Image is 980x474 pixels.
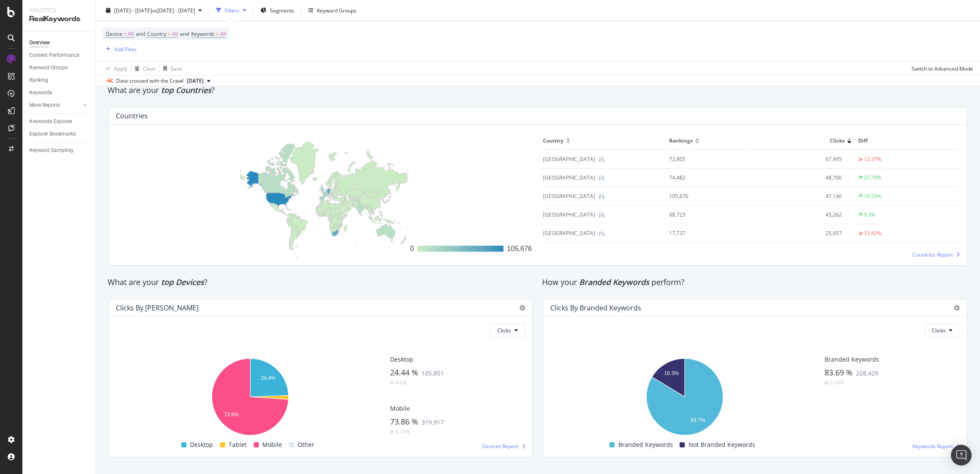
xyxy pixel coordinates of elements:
span: Keywords Report [912,443,953,450]
span: vs [DATE] - [DATE] [152,6,195,14]
span: Countries Report [912,251,953,258]
span: Mobile [262,440,282,450]
span: Branded Keywords [618,440,673,450]
button: Save [160,62,182,75]
div: Add Filter [114,45,137,53]
div: Filters [225,6,239,14]
a: Keyword Sampling [29,146,89,155]
div: 16.53% [864,192,881,200]
div: Open Intercom Messenger [951,445,971,465]
a: Devices Report [482,443,525,450]
text: 16.3% [664,370,679,376]
div: Keywords [29,88,52,97]
img: Equal [825,381,828,384]
div: What are your ? [108,277,533,288]
div: 0.94% [830,379,844,386]
div: 67,995 [753,155,841,163]
img: Equal [390,381,394,384]
a: Keywords Report [912,443,960,450]
div: 74,482 [669,174,738,182]
text: 24.4% [261,375,276,381]
svg: A chart. [116,354,384,440]
img: Equal [390,431,394,433]
span: [DATE] - [DATE] [114,6,152,14]
span: 319,917 [422,418,444,426]
a: Keyword Groups [29,63,89,72]
button: Switch to Advanced Mode [908,62,973,75]
span: 24.44 % [390,367,418,378]
div: How your perform? [542,277,968,288]
span: and [180,30,189,37]
div: Clicks by [PERSON_NAME] [116,304,198,312]
div: Save [171,65,182,72]
span: 228,429 [856,369,878,377]
div: South Africa [543,155,595,163]
div: Keyword Groups [29,63,68,72]
span: Mobile [390,404,410,412]
div: Switch to Advanced Mode [912,65,973,72]
div: Clicks By Branded Keywords [550,304,641,312]
div: Explorer Bookmarks [29,130,76,139]
span: 105,851 [422,369,444,377]
button: Clear [131,62,156,75]
div: 27.78% [864,174,881,182]
span: = [216,30,219,37]
button: Add Filter [102,44,137,54]
div: Keyword Groups [317,6,357,14]
span: = [124,30,127,37]
span: Clicks [830,137,845,145]
a: Ranking [29,76,89,85]
div: Apply [114,65,127,72]
button: Filters [213,3,250,17]
div: 13.42% [864,229,881,237]
span: Devices Report [482,443,518,450]
span: Other [298,440,314,450]
span: Country [147,30,166,37]
span: 2025 Sep. 15th [187,77,204,85]
div: RealKeywords [29,14,88,24]
a: Keywords Explorer [29,117,89,126]
span: Not Branded Keywords [688,440,755,450]
a: Countries Report [912,251,960,258]
button: Clicks [490,323,525,337]
div: Germany [543,174,595,182]
div: Keywords Explorer [29,117,72,126]
div: 4.18% [395,428,410,435]
div: Content Performance [29,51,79,60]
a: More Reports [29,101,81,110]
svg: A chart. [550,354,819,440]
span: Desktop [190,440,213,450]
span: = [167,30,171,37]
span: Country [543,137,564,145]
div: Data crossed with the Crawl [116,77,183,85]
span: All [172,28,178,40]
div: Netherlands [543,211,595,219]
button: Clicks [924,323,960,337]
span: Segments [270,6,294,14]
div: 48,790 [753,174,841,182]
button: Segments [257,3,298,17]
div: What are your ? [108,85,968,96]
div: Ranking [29,76,48,85]
a: Explorer Bookmarks [29,130,89,139]
div: 0 [410,244,414,254]
button: Apply [102,62,127,75]
div: Countries [116,112,148,120]
span: Diff [858,137,954,145]
div: 17,737 [669,229,738,237]
button: [DATE] - [DATE]vs[DATE] - [DATE] [102,3,205,17]
div: 25,457 [753,229,841,237]
text: 83.7% [691,417,705,423]
span: Clicks [932,327,946,334]
div: 9.3% [864,211,875,219]
span: Desktop [390,355,413,363]
span: top Devices [161,277,204,287]
span: top Countries [161,85,211,95]
a: Keywords [29,88,89,97]
span: 73.86 % [390,416,418,427]
span: Tablet [229,440,247,450]
div: 45,262 [753,211,841,219]
div: 72,805 [669,155,738,163]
